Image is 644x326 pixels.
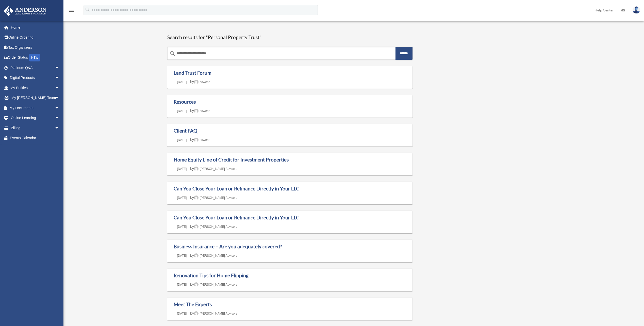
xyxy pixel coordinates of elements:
[69,9,75,13] a: menu
[4,22,65,32] a: Home
[174,225,190,229] a: [DATE]
[174,243,282,249] a: Business Insurance – Are you adequately covered?
[4,63,67,73] a: Platinum Q&Aarrow_drop_down
[633,6,640,14] img: User Pic
[194,80,210,84] a: cowens
[174,99,196,105] a: Resources
[194,196,237,200] a: [PERSON_NAME] Advisors
[190,80,210,84] span: by
[174,283,190,286] a: [DATE]
[4,123,67,133] a: Billingarrow_drop_down
[190,109,210,113] span: by
[55,73,65,83] span: arrow_drop_down
[4,83,67,93] a: My Entitiesarrow_drop_down
[190,311,237,315] span: by
[29,54,40,61] div: NEW
[2,6,48,16] img: Anderson Advisors Platinum Portal
[170,51,176,57] i: search
[174,157,289,162] a: Home Equity Line of Credit for Investment Properties
[174,254,190,257] a: [DATE]
[4,73,67,83] a: Digital Productsarrow_drop_down
[194,312,237,315] a: [PERSON_NAME] Advisors
[55,113,65,123] span: arrow_drop_down
[174,301,212,307] a: Meet The Experts
[4,93,67,103] a: My [PERSON_NAME] Teamarrow_drop_down
[190,167,237,171] span: by
[174,109,190,113] a: [DATE]
[174,312,190,315] a: [DATE]
[190,224,237,229] span: by
[174,186,299,191] a: Can You Close Your Loan or Refinance Directly in Your LLC
[4,53,67,63] a: Order StatusNEW
[174,196,190,200] a: [DATE]
[55,63,65,73] span: arrow_drop_down
[174,272,249,278] a: Renovation Tips for Home Flipping
[55,83,65,93] span: arrow_drop_down
[55,93,65,103] span: arrow_drop_down
[190,253,237,257] span: by
[194,283,237,286] a: [PERSON_NAME] Advisors
[55,103,65,113] span: arrow_drop_down
[167,34,413,41] h1: Search results for "Personal Property Trust"
[194,225,237,229] a: [PERSON_NAME] Advisors
[4,103,67,113] a: My Documentsarrow_drop_down
[4,133,67,143] a: Events Calendar
[85,7,90,12] i: search
[190,282,237,286] span: by
[69,7,75,13] i: menu
[174,215,299,220] a: Can You Close Your Loan or Refinance Directly in Your LLC
[4,113,67,123] a: Online Learningarrow_drop_down
[55,123,65,133] span: arrow_drop_down
[194,138,210,142] a: cowens
[174,80,190,84] a: [DATE]
[194,167,237,171] a: [PERSON_NAME] Advisors
[174,138,190,142] a: [DATE]
[190,138,210,142] span: by
[194,109,210,113] a: cowens
[4,32,67,43] a: Online Ordering
[194,254,237,257] a: [PERSON_NAME] Advisors
[174,167,190,171] a: [DATE]
[174,70,211,76] a: Land Trust Forum
[190,195,237,200] span: by
[174,128,197,134] a: Client FAQ
[4,42,67,53] a: Tax Organizers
